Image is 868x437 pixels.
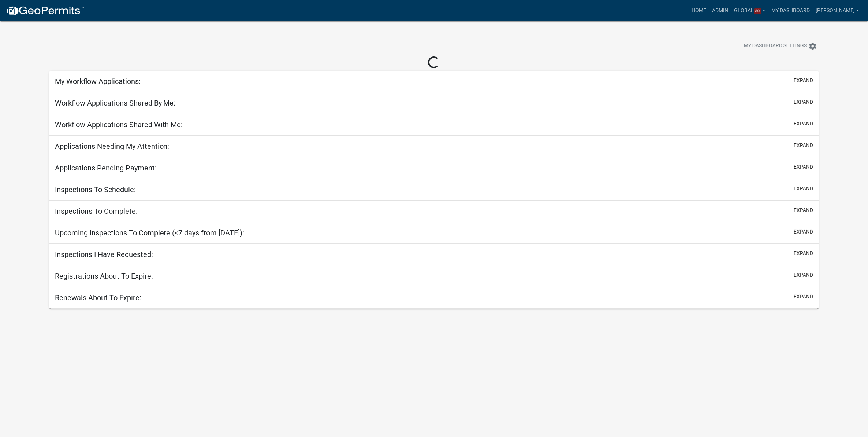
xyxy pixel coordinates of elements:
[794,293,813,301] button: expand
[55,207,138,216] h5: Inspections To Complete:
[794,163,813,171] button: expand
[55,272,153,280] h5: Registrations About To Expire:
[794,271,813,279] button: expand
[794,77,813,84] button: expand
[55,77,141,86] h5: My Workflow Applications:
[689,4,709,18] a: Home
[55,164,157,172] h5: Applications Pending Payment:
[794,142,813,149] button: expand
[813,4,862,18] a: [PERSON_NAME]
[738,39,823,53] button: My Dashboard Settingssettings
[808,42,817,51] i: settings
[768,4,813,18] a: My Dashboard
[55,99,176,107] h5: Workflow Applications Shared By Me:
[55,228,245,237] h5: Upcoming Inspections To Complete (<7 days from [DATE]):
[744,42,807,51] span: My Dashboard Settings
[794,206,813,214] button: expand
[794,185,813,192] button: expand
[754,8,761,14] span: 30
[794,250,813,257] button: expand
[794,120,813,128] button: expand
[794,98,813,106] button: expand
[55,293,141,302] h5: Renewals About To Expire:
[731,4,769,18] a: Global30
[794,228,813,236] button: expand
[55,120,183,129] h5: Workflow Applications Shared With Me:
[55,142,169,151] h5: Applications Needing My Attention:
[55,250,153,259] h5: Inspections I Have Requested:
[55,185,136,194] h5: Inspections To Schedule:
[709,4,731,18] a: Admin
